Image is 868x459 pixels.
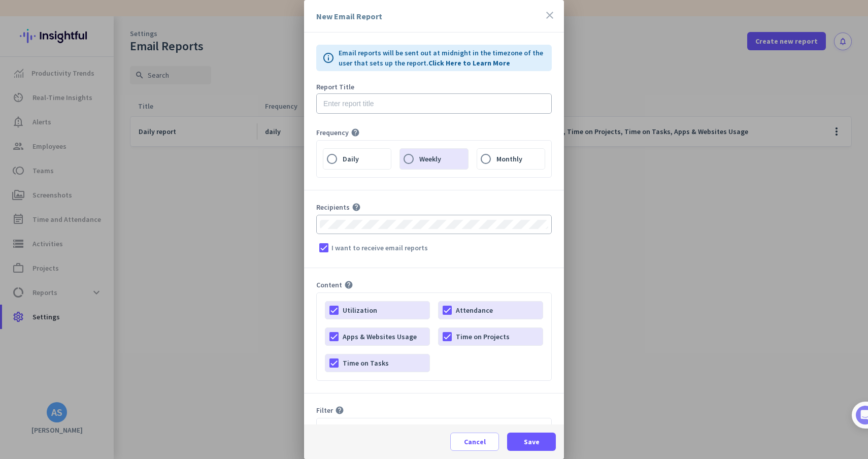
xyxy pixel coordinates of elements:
i: help [335,406,344,415]
button: Save [507,433,556,451]
span: Save [524,437,540,447]
div: New Email Report [316,12,382,20]
i: info [322,52,335,64]
span: Content [316,281,342,288]
a: Click Here to Learn More [428,58,510,68]
div: Utilization [343,305,377,315]
p: Email reports will be sent out at midnight in the timezone of the user that sets up the report. [339,48,546,68]
span: Recipients [316,204,350,211]
label: Monthly [494,150,545,168]
span: Cancel [464,437,486,447]
i: help [351,128,360,137]
span: I want to receive email reports [331,244,428,251]
i: close [544,9,556,21]
label: Daily [341,150,391,168]
span: Frequency [316,129,349,136]
div: Time on Projects [456,332,510,342]
div: Time on Tasks [343,358,389,368]
label: Weekly [417,150,468,168]
i: help [344,280,353,289]
i: help [352,203,361,212]
input: Enter report title [316,93,552,114]
div: Report Title [316,83,552,90]
button: Cancel [450,433,499,451]
span: Filter [316,407,333,414]
div: Apps & Websites Usage [343,332,417,342]
div: Attendance [456,305,493,315]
